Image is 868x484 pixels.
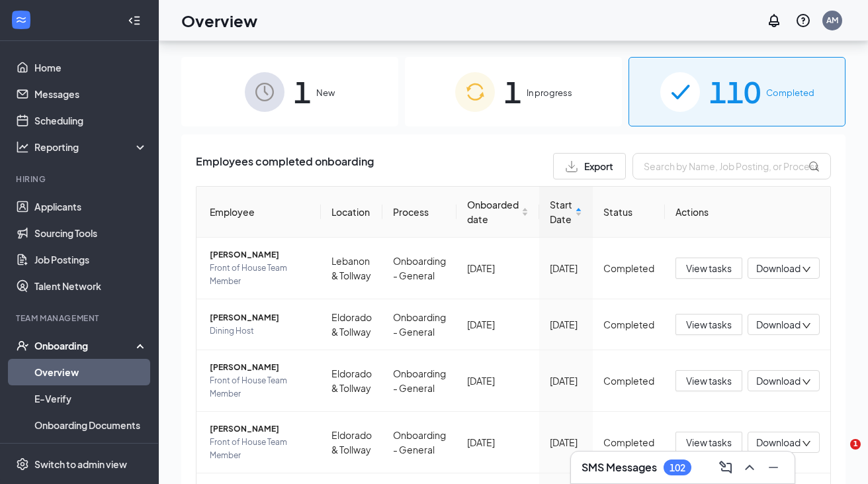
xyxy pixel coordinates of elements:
[802,321,811,330] span: down
[210,262,310,288] span: Front of House Team Member
[321,299,382,350] td: Eldorado & Tollway
[34,458,127,471] div: Switch to admin view
[756,262,801,275] span: Download
[16,458,29,471] svg: Settings
[128,14,141,27] svg: Collapse
[709,69,761,115] span: 110
[766,86,814,99] span: Completed
[718,460,734,475] svg: ComposeMessage
[756,374,801,388] span: Download
[34,438,148,465] a: Activity log
[550,261,582,275] div: [DATE]
[756,436,801,450] span: Download
[321,350,382,412] td: Eldorado & Tollway
[603,317,654,332] div: Completed
[665,187,830,238] th: Actions
[34,107,148,134] a: Scheduling
[456,187,539,238] th: Onboarded date
[504,69,521,115] span: 1
[34,339,136,352] div: Onboarding
[16,140,29,154] svg: Analysis
[467,373,529,388] div: [DATE]
[763,457,784,478] button: Minimize
[582,460,657,475] h3: SMS Messages
[467,435,529,450] div: [DATE]
[593,187,665,238] th: Status
[550,197,572,226] span: Start Date
[686,373,732,388] span: View tasks
[382,238,456,299] td: Onboarding - General
[802,377,811,387] span: down
[34,385,148,412] a: E-Verify
[210,248,310,262] span: [PERSON_NAME]
[766,13,782,28] svg: Notifications
[196,187,321,238] th: Employee
[34,193,148,220] a: Applicants
[527,86,572,99] span: In progress
[584,162,613,171] span: Export
[802,439,811,448] span: down
[686,435,732,450] span: View tasks
[15,13,28,26] svg: WorkstreamLogo
[34,140,148,154] div: Reporting
[34,220,148,246] a: Sourcing Tools
[603,261,654,275] div: Completed
[321,238,382,299] td: Lebanon & Tollway
[467,261,529,275] div: [DATE]
[382,412,456,473] td: Onboarding - General
[16,173,145,185] div: Hiring
[16,339,29,352] svg: UserCheck
[850,439,861,450] span: 1
[34,246,148,273] a: Job Postings
[686,317,732,332] span: View tasks
[321,187,382,238] th: Location
[739,457,760,478] button: ChevronUp
[294,69,311,115] span: 1
[675,314,742,335] button: View tasks
[550,317,582,332] div: [DATE]
[765,460,781,475] svg: Minimize
[550,373,582,388] div: [DATE]
[675,258,742,279] button: View tasks
[632,153,831,179] input: Search by Name, Job Posting, or Process
[795,13,811,28] svg: QuestionInfo
[670,462,685,473] div: 102
[603,435,654,450] div: Completed
[16,313,145,324] div: Team Management
[210,311,310,324] span: [PERSON_NAME]
[675,432,742,453] button: View tasks
[34,359,148,385] a: Overview
[321,412,382,473] td: Eldorado & Tollway
[675,370,742,391] button: View tasks
[715,457,736,478] button: ComposeMessage
[553,153,626,179] button: Export
[196,153,374,179] span: Employees completed onboarding
[686,261,732,275] span: View tasks
[210,361,310,374] span: [PERSON_NAME]
[382,187,456,238] th: Process
[210,422,310,436] span: [PERSON_NAME]
[34,273,148,299] a: Talent Network
[34,54,148,81] a: Home
[34,412,148,438] a: Onboarding Documents
[603,373,654,388] div: Completed
[742,460,758,475] svg: ChevronUp
[382,350,456,412] td: Onboarding - General
[823,439,855,471] iframe: Intercom live chat
[34,81,148,107] a: Messages
[210,436,310,462] span: Front of House Team Member
[467,197,519,226] span: Onboarded date
[382,299,456,350] td: Onboarding - General
[756,318,801,332] span: Download
[550,435,582,450] div: [DATE]
[316,86,335,99] span: New
[210,374,310,401] span: Front of House Team Member
[826,15,838,26] div: AM
[467,317,529,332] div: [DATE]
[802,265,811,274] span: down
[181,9,257,32] h1: Overview
[210,324,310,338] span: Dining Host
